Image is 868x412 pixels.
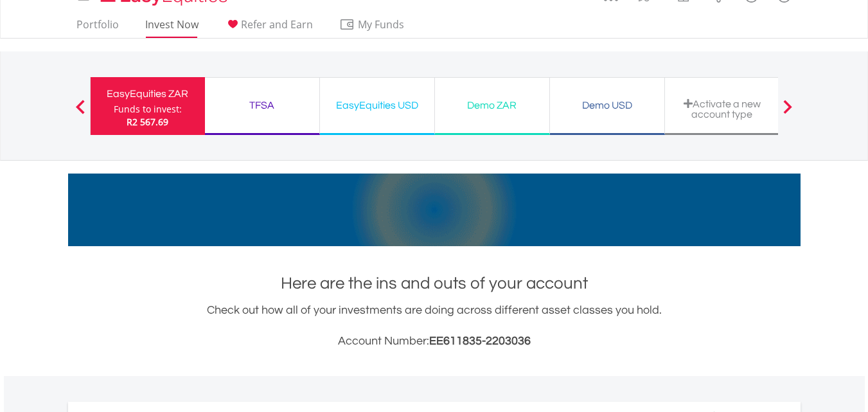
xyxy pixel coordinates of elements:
[558,96,657,114] div: Demo USD
[443,96,542,114] div: Demo ZAR
[339,16,423,33] span: My Funds
[429,335,531,347] span: EE611835-2203036
[213,96,312,114] div: TFSA
[114,103,182,116] div: Funds to invest:
[68,332,801,350] h3: Account Number:
[68,301,801,350] div: Check out how all of your investments are doing across different asset classes you hold.
[68,174,801,246] img: EasyMortage Promotion Banner
[140,18,204,38] a: Invest Now
[328,96,427,114] div: EasyEquities USD
[98,85,197,103] div: EasyEquities ZAR
[68,272,801,295] h1: Here are the ins and outs of your account
[71,18,124,38] a: Portfolio
[127,116,168,128] span: R2 567.69
[220,18,318,38] a: Refer and Earn
[241,17,313,31] span: Refer and Earn
[673,98,772,120] div: Activate a new account type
